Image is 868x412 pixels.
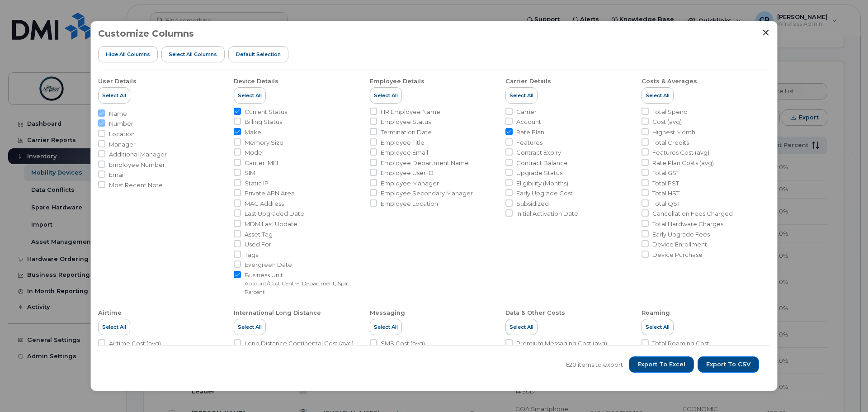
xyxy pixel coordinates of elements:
button: Select All [642,319,674,335]
span: Used For [245,240,271,249]
span: Select All [102,323,126,331]
span: Total GST [652,169,679,177]
div: Costs & Averages [642,77,697,85]
span: Email [109,170,125,179]
button: Select All [98,319,130,335]
button: Select All [642,87,674,104]
span: HR Employee Name [381,108,440,116]
span: Employee Status [381,118,431,126]
button: Select All [234,319,266,335]
span: Cost (avg) [652,118,682,126]
button: Export to CSV [698,356,759,373]
span: 620 items to export [566,360,623,369]
span: Rate Plan [516,128,544,137]
div: Messaging [370,309,405,317]
span: Hide All Columns [106,51,150,58]
span: Employee Number [109,161,165,169]
span: Select All [374,323,398,331]
button: Select All [505,319,538,335]
button: Close [762,28,770,37]
button: Default Selection [228,46,288,62]
button: Hide All Columns [98,46,158,62]
span: Select All [102,92,126,99]
span: Total Hardware Charges [652,220,723,228]
div: Airtime [98,309,122,317]
span: Select All [646,92,670,99]
div: Roaming [642,309,670,317]
span: Number [109,119,133,128]
span: Features [516,138,542,147]
span: Employee Secondary Manager [381,189,473,198]
button: Select All [98,87,130,104]
span: Total PST [652,179,679,188]
h3: Customize Columns [98,28,194,38]
button: Select All [370,87,402,104]
span: Eligibility (Months) [516,179,568,188]
span: Employee Title [381,138,425,147]
span: Private APN Area [245,189,295,198]
button: Select All [234,87,266,104]
span: Static IP [245,179,269,188]
span: Employee Department Name [381,159,469,167]
span: Employee Location [381,199,438,208]
span: Account [516,118,541,126]
button: Select All [505,87,538,104]
span: Default Selection [236,51,281,58]
span: Name [109,109,127,118]
div: User Details [98,77,137,85]
span: Export to Excel [637,360,685,369]
span: Business Unit [245,271,362,279]
span: Long Distance Continental Cost (avg) [245,339,354,348]
span: Select All [509,92,533,99]
span: Select All [238,92,262,99]
button: Select All [370,319,402,335]
span: Carrier IMEI [245,159,278,167]
span: Select all Columns [169,51,217,58]
div: International Long Distance [234,309,321,317]
div: Data & Other Costs [505,309,565,317]
span: Billing Status [245,118,282,126]
span: Upgrade Status [516,169,562,177]
span: Last Upgraded Date [245,209,304,218]
span: Early Upgrade Cost [516,189,573,198]
span: Current Status [245,108,287,116]
span: Total Credits [652,138,689,147]
span: Select All [646,323,670,331]
span: Features Cost (avg) [652,148,709,157]
span: Rate Plan Costs (avg) [652,159,714,167]
span: Cancellation Fees Charged [652,209,733,218]
span: Select All [374,92,398,99]
span: Total Roaming Cost [652,339,709,348]
span: Location [109,130,135,138]
span: Tags [245,251,258,259]
span: Total HST [652,189,679,198]
span: Evergreen Date [245,260,292,269]
span: MDM Last Update [245,220,297,228]
button: Select all Columns [161,46,225,62]
span: Device Purchase [652,251,703,259]
span: Export to CSV [706,360,750,369]
span: Model [245,148,264,157]
span: Employee Email [381,148,428,157]
span: Employee Manager [381,179,439,188]
span: Termination Date [381,128,432,137]
span: Total Spend [652,108,688,116]
span: Make [245,128,261,137]
button: Export to Excel [629,356,694,373]
span: Select All [238,323,262,331]
small: Account/Cost Centre, Department, Split Percent [245,280,349,295]
span: Premium Messaging Cost (avg) [516,339,607,348]
div: Employee Details [370,77,425,85]
div: Carrier Details [505,77,551,85]
span: Airtime Cost (avg) [109,339,161,348]
span: Early Upgrade Fees [652,230,710,239]
span: Select All [509,323,533,331]
span: SMS Cost (avg) [381,339,425,348]
span: Contract Balance [516,159,568,167]
span: Additional Manager [109,150,167,159]
span: Memory Size [245,138,283,147]
span: Initial Activation Date [516,209,578,218]
span: Contract Expiry [516,148,561,157]
span: SIM [245,169,255,177]
span: Manager [109,140,136,149]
